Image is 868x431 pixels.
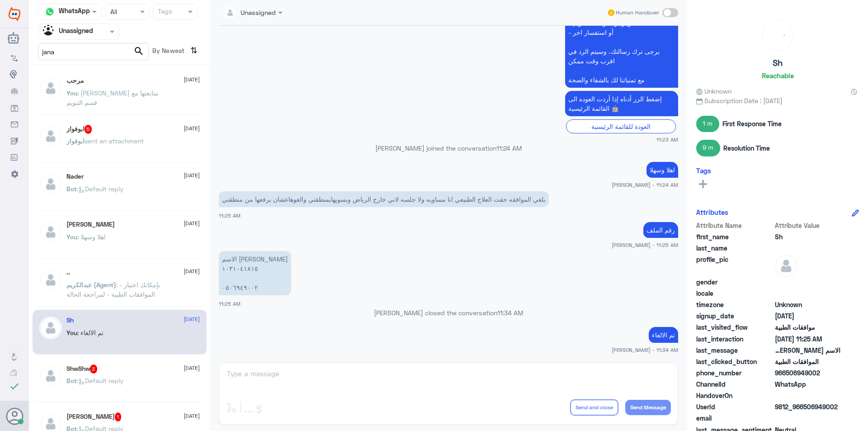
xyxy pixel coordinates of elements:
[38,43,148,60] input: Search by Name, Local etc…
[219,213,241,218] span: 11:25 AM
[184,364,200,372] span: [DATE]
[696,243,773,253] span: last_name
[9,381,20,392] i: check
[77,329,104,336] span: : تم الالغاء
[612,181,678,189] span: [PERSON_NAME] - 11:24 AM
[643,222,678,238] p: 17/8/2025, 11:25 AM
[43,5,57,19] img: whatsapp.png
[696,391,773,400] span: HandoverOn
[219,143,678,153] p: [PERSON_NAME] joined the conversation
[133,46,144,57] span: search
[625,400,671,415] button: Send Message
[696,402,773,412] span: UserId
[696,379,773,389] span: ChannelId
[696,221,773,230] span: Attribute Name
[66,377,77,384] span: Bot
[646,162,678,178] p: 17/8/2025, 11:24 AM
[43,25,57,38] img: Unassigned.svg
[696,357,773,366] span: last_clicked_button
[764,22,791,48] div: loading...
[149,43,187,61] span: By Newest
[565,91,678,116] p: 17/8/2025, 11:23 AM
[66,173,84,180] h5: Nader
[696,346,773,355] span: last_message
[66,412,122,422] h5: Omer
[66,185,77,193] span: Bot
[696,334,773,344] span: last_interaction
[696,140,720,156] span: 9 m
[775,379,840,389] span: 2
[696,208,728,216] h6: Attributes
[9,7,20,21] img: Widebot Logo
[219,308,678,317] p: [PERSON_NAME] closed the conversation
[775,334,840,344] span: 2025-08-17T08:25:54.925Z
[649,327,678,343] p: 17/8/2025, 11:34 AM
[184,412,200,420] span: [DATE]
[39,269,62,291] img: defaultAdmin.png
[66,89,77,97] span: You
[77,185,123,193] span: : Default reply
[66,317,74,324] h5: Sh
[696,277,773,287] span: gender
[66,365,98,374] h5: ShwShw
[612,346,678,354] span: [PERSON_NAME] - 11:34 AM
[775,346,840,355] span: الاسم شاهه خالد الحربي ١٠٣١٠٤١٨١٥ ٠٥٠٦٩٤٩٠٠٢
[696,86,731,96] span: Unknown
[90,365,98,374] span: 3
[497,309,523,317] span: 11:34 AM
[656,136,678,143] span: 11:23 AM
[66,77,84,85] h5: مرحب
[696,255,773,275] span: profile_pic
[775,277,840,287] span: null
[696,96,859,105] span: Subscription Date : [DATE]
[219,251,291,295] p: 17/8/2025, 11:25 AM
[775,322,840,332] span: موافقات الطبية
[566,119,676,133] div: العودة للقائمة الرئيسية
[184,315,200,323] span: [DATE]
[773,58,783,68] h5: Sh
[723,143,770,153] span: Resolution Time
[184,124,200,133] span: [DATE]
[696,300,773,309] span: timezone
[775,232,840,242] span: Sh
[184,171,200,180] span: [DATE]
[66,89,159,106] span: : [PERSON_NAME] متابعتها مع قسم التنويم
[66,233,77,241] span: You
[775,221,840,230] span: Attribute Value
[184,267,200,275] span: [DATE]
[85,125,92,134] span: 5
[696,232,773,242] span: first_name
[696,166,711,175] h6: Tags
[39,317,62,339] img: defaultAdmin.png
[696,322,773,332] span: last_visited_flow
[133,44,144,59] button: search
[775,289,840,298] span: null
[190,43,198,58] i: ⇅
[219,191,549,207] p: 17/8/2025, 11:25 AM
[115,412,122,422] span: 1
[775,413,840,423] span: null
[775,402,840,412] span: 9812_966506949002
[762,71,794,80] h6: Reachable
[775,391,840,400] span: null
[39,365,62,387] img: defaultAdmin.png
[66,137,85,145] span: ابوفواز
[219,301,241,307] span: 11:25 AM
[66,329,77,336] span: You
[6,407,23,425] button: Avatar
[775,357,840,366] span: الموافقات الطبية
[39,221,62,243] img: defaultAdmin.png
[722,119,782,128] span: First Response Time
[66,221,115,228] h5: ابو كيان
[39,173,62,195] img: defaultAdmin.png
[696,311,773,321] span: signup_date
[612,241,678,249] span: [PERSON_NAME] - 11:25 AM
[775,300,840,309] span: Unknown
[66,125,92,134] h5: ابوفواز
[696,289,773,298] span: locale
[85,137,144,145] span: sent an attachment
[77,377,123,384] span: : Default reply
[616,9,659,17] span: Human Handover
[77,233,106,241] span: : اهلا وسهلا
[39,125,62,147] img: defaultAdmin.png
